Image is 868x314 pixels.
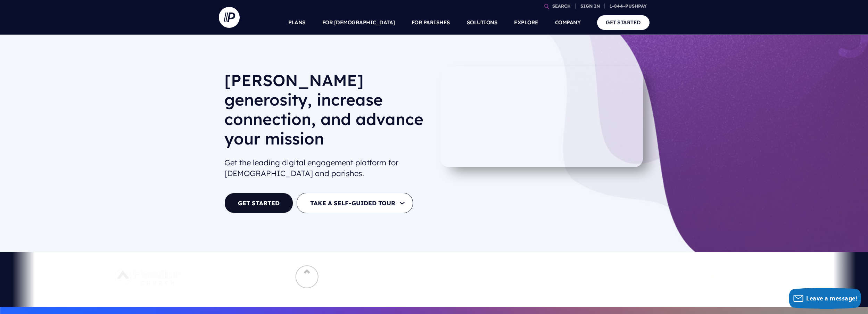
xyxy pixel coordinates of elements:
img: pp_logos_2 [488,266,560,287]
a: FOR PARISHES [412,10,450,35]
button: Leave a message! [789,288,861,309]
img: pp_logos_3 [677,270,790,283]
a: SOLUTIONS [467,10,498,35]
span: Leave a message! [806,295,858,302]
img: Pushpay_Logo__Elevation [101,258,196,296]
a: GET STARTED [224,193,293,213]
button: TAKE A SELF-GUIDED TOUR [297,193,413,213]
img: pp_logos_1 [397,270,471,284]
img: Central Church Henderson NV [577,258,660,296]
img: Pushpay_Logo__NorthPoint [285,258,380,296]
h2: Get the leading digital engagement platform for [DEMOGRAPHIC_DATA] and parishes. [224,155,429,182]
a: PLANS [288,10,306,35]
img: Pushpay_Logo__CCM [213,258,268,296]
h1: [PERSON_NAME] generosity, increase connection, and advance your mission [224,71,429,154]
a: COMPANY [555,10,581,35]
a: EXPLORE [514,10,538,35]
a: FOR [DEMOGRAPHIC_DATA] [322,10,395,35]
a: GET STARTED [597,15,650,30]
